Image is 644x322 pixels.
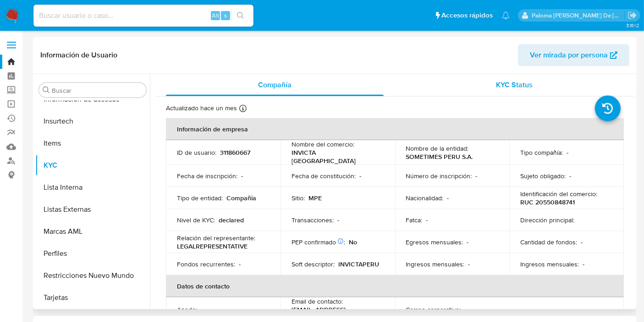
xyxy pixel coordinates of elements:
p: Compañia [226,194,256,202]
p: 311860667 [220,148,250,157]
p: - [567,148,568,157]
p: - [468,260,470,268]
p: Egresos mensuales : [406,238,463,246]
p: Correo corporativo : [406,305,461,314]
p: MPE [308,194,322,202]
p: Ingresos mensuales : [520,260,579,268]
button: Marcas AML [35,220,150,243]
p: declared [219,216,244,224]
p: Cantidad de fondos : [520,238,577,246]
button: Insurtech [35,110,150,132]
p: Nombre de la entidad : [406,144,469,153]
a: Notificaciones [502,11,510,19]
p: - [447,194,449,202]
p: - [569,172,571,180]
p: Apodo : [177,305,197,314]
p: Actualizado hace un mes [166,104,237,113]
button: Lista Interna [35,176,150,198]
p: RUC 20550848741 [520,198,575,206]
p: Fondos recurrentes : [177,260,235,268]
p: INVICTAPERU [338,260,379,268]
span: Accesos rápidos [441,11,493,20]
a: Salir [627,11,637,20]
button: Perfiles [35,243,150,265]
p: - [241,172,243,180]
p: Número de inscripción : [406,172,472,180]
p: Fecha de constitución : [292,172,356,180]
button: Ver mirada por persona [518,44,629,66]
p: Fecha de inscripción : [177,172,237,180]
p: paloma.falcondesoto@mercadolibre.cl [532,11,625,20]
span: Compañía [258,79,292,90]
p: - [465,305,467,314]
p: INVICTA [GEOGRAPHIC_DATA] [292,148,380,165]
button: Restricciones Nuevo Mundo [35,265,150,287]
button: Listas Externas [35,198,150,220]
span: KYC Status [496,79,533,90]
p: - [426,216,428,224]
p: Sujeto obligado : [520,172,566,180]
p: Fatca : [406,216,423,224]
button: Tarjetas [35,287,150,309]
button: KYC [35,154,150,176]
p: Nombre del comercio : [292,140,354,148]
p: Sitio : [292,194,305,202]
p: - [476,172,478,180]
p: - [337,216,339,224]
button: search-icon [231,9,250,22]
input: Buscar [52,86,143,95]
p: Tipo compañía : [520,148,563,157]
p: Relación del representante : [177,234,255,242]
p: Identificación del comercio : [520,190,597,198]
p: No [349,238,357,246]
p: ID de usuario : [177,148,216,157]
p: PEP confirmado : [292,238,345,246]
span: Ver mirada por persona [530,44,608,66]
th: Información de empresa [166,118,624,140]
p: Nivel de KYC : [177,216,215,224]
p: [EMAIL_ADDRESS][DOMAIN_NAME] [292,305,380,322]
p: Tipo de entidad : [177,194,223,202]
h1: Información de Usuario [40,51,117,60]
p: Dirección principal : [520,216,574,224]
p: - [239,260,241,268]
input: Buscar usuario o caso... [33,10,253,22]
p: - [583,260,584,268]
p: Nacionalidad : [406,194,444,202]
p: Soft descriptor : [292,260,335,268]
p: Ingresos mensuales : [406,260,465,268]
span: Alt [212,11,219,20]
p: SOMETIMES PERU S.A. [406,153,473,161]
span: s [224,11,227,20]
p: - [201,305,203,314]
th: Datos de contacto [166,275,624,297]
p: - [359,172,361,180]
p: Email de contacto : [292,297,343,305]
p: - [467,238,469,246]
button: Buscar [43,86,50,94]
p: - [581,238,583,246]
p: Transacciones : [292,216,334,224]
button: Items [35,132,150,154]
p: LEGALREPRESENTATIVE [177,242,248,250]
